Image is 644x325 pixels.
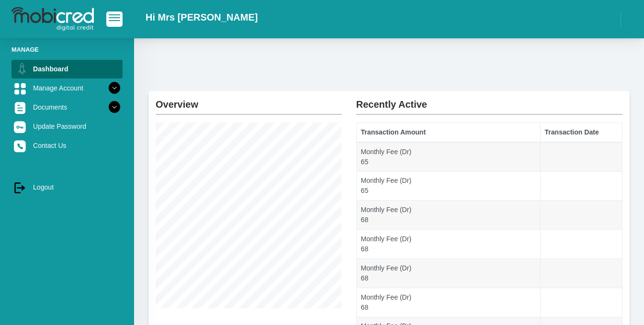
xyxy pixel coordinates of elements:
[11,79,123,97] a: Manage Account
[11,7,94,31] img: logo-mobicred.svg
[356,288,540,317] td: Monthly Fee (Dr) 68
[11,98,123,116] a: Documents
[156,91,342,110] h2: Overview
[356,258,540,288] td: Monthly Fee (Dr) 68
[356,171,540,201] td: Monthly Fee (Dr) 65
[11,117,123,135] a: Update Password
[146,11,258,23] h2: Hi Mrs [PERSON_NAME]
[540,123,622,142] th: Transaction Date
[11,178,123,196] a: Logout
[356,142,540,171] td: Monthly Fee (Dr) 65
[356,91,622,110] h2: Recently Active
[11,45,123,54] li: Manage
[356,201,540,230] td: Monthly Fee (Dr) 68
[11,136,123,155] a: Contact Us
[356,230,540,259] td: Monthly Fee (Dr) 68
[11,60,123,78] a: Dashboard
[356,123,540,142] th: Transaction Amount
